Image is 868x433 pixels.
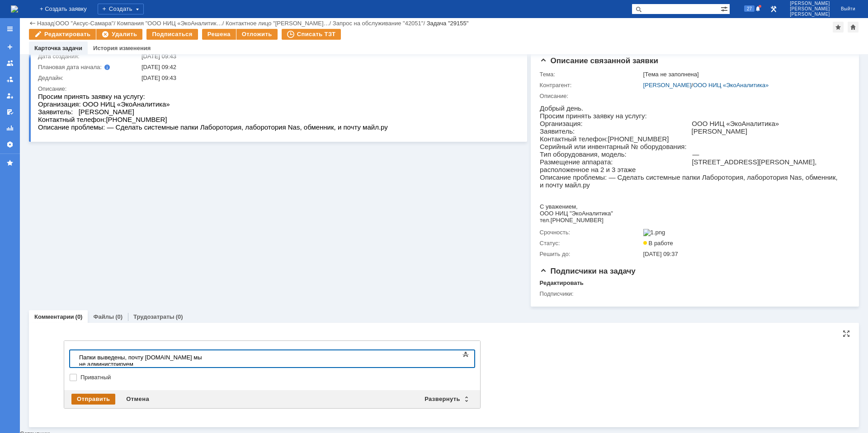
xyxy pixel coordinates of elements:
[3,56,17,70] a: Заявки на командах
[142,74,513,82] div: [DATE] 09:43
[643,82,692,88] a: [PERSON_NAME]
[4,4,132,17] div: ​Папки выведены, почту [DOMAIN_NAME] мы не администрируем
[34,45,82,51] a: Карточка задачи
[54,19,55,26] div: |
[643,229,665,236] img: 1.png
[115,313,123,320] div: (0)
[176,313,183,320] div: (0)
[460,349,471,360] span: Показать панель инструментов
[643,71,845,78] div: [Тема не заполнена]
[3,121,17,135] a: Отчеты
[540,93,847,100] div: Описание:
[68,23,129,31] span: [PHONE_NUMBER]
[427,20,469,27] div: Задача "29155"
[768,4,779,14] a: Перейти в интерфейс администратора
[142,53,513,60] div: [DATE] 09:43
[643,240,673,247] span: В работе
[117,20,226,27] div: /
[11,5,18,13] a: Перейти на домашнюю страницу
[80,374,473,381] label: Приватный
[93,45,151,51] a: История изменения
[3,40,17,54] a: Создать заявку
[540,240,642,247] div: Статус:
[11,5,18,13] img: logo
[34,313,74,320] a: Комментарии
[226,20,330,27] a: Контактное лицо "[PERSON_NAME]…
[333,20,427,27] div: /
[721,4,730,13] span: Расширенный поиск
[38,85,515,93] div: Описание:
[56,20,117,27] div: /
[98,4,144,14] div: Создать
[848,22,859,33] div: Сделать домашней страницей
[643,251,678,257] span: [DATE] 09:37
[790,1,830,6] span: [PERSON_NAME]
[540,290,642,298] div: Подписчики:
[3,88,17,103] a: Мои заявки
[540,251,642,258] div: Решить до:
[3,137,17,152] a: Настройки
[3,105,17,119] a: Мои согласования
[540,56,658,65] span: Описание связанной заявки
[843,330,850,337] div: На всю страницу
[93,313,114,320] a: Файлы
[68,35,129,43] span: [PHONE_NUMBER]
[540,279,584,287] div: Редактировать
[38,53,140,60] div: Дата создания:
[833,22,844,33] div: Добавить в избранное
[117,20,222,27] a: Компания "ООО НИЦ «ЭкоАналитик…
[3,72,17,87] a: Заявки в моей ответственности
[38,74,140,82] div: Дедлайн:
[142,64,513,71] div: [DATE] 09:42
[540,229,642,236] div: Срочность:
[744,5,755,12] span: 27
[643,82,845,89] div: /
[540,82,642,89] div: Контрагент:
[540,267,636,275] span: Подписчики на задачу
[75,313,83,320] div: (0)
[226,20,333,27] div: /
[37,20,54,27] a: Назад
[790,6,830,12] span: [PERSON_NAME]
[133,313,175,320] a: Трудозатраты
[540,71,642,78] div: Тема:
[56,20,114,27] a: ООО "Аксус-Самара"
[790,12,830,17] span: [PERSON_NAME]
[38,64,129,71] div: Плановая дата начала:
[693,82,769,88] a: ООО НИЦ «ЭкоАналитика»
[333,20,424,27] a: Запрос на обслуживание "42051"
